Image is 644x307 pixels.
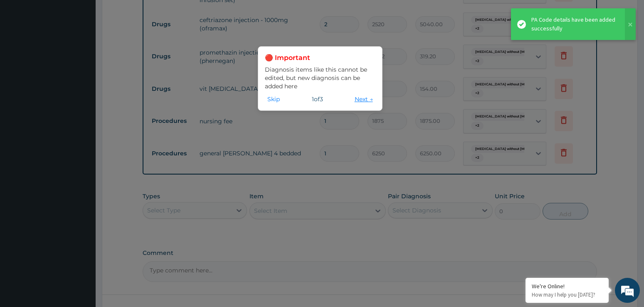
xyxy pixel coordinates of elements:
[532,291,602,298] p: How may I help you today?
[48,97,115,181] span: We're online!
[265,95,282,104] button: Skip
[43,47,140,57] div: Chat with us now
[4,212,158,241] textarea: Type your message and hit 'Enter'
[265,53,375,62] h3: 🔴 Important
[531,15,617,33] div: PA Code details have been added successfully
[532,282,602,290] div: We're Online!
[15,42,34,62] img: d_794563401_company_1708531726252_794563401
[265,65,375,90] p: Diagnosis items like this cannot be edited, but new diagnosis can be added here
[352,95,375,104] button: Next →
[136,4,156,24] div: Minimize live chat window
[312,95,323,103] span: 1 of 3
